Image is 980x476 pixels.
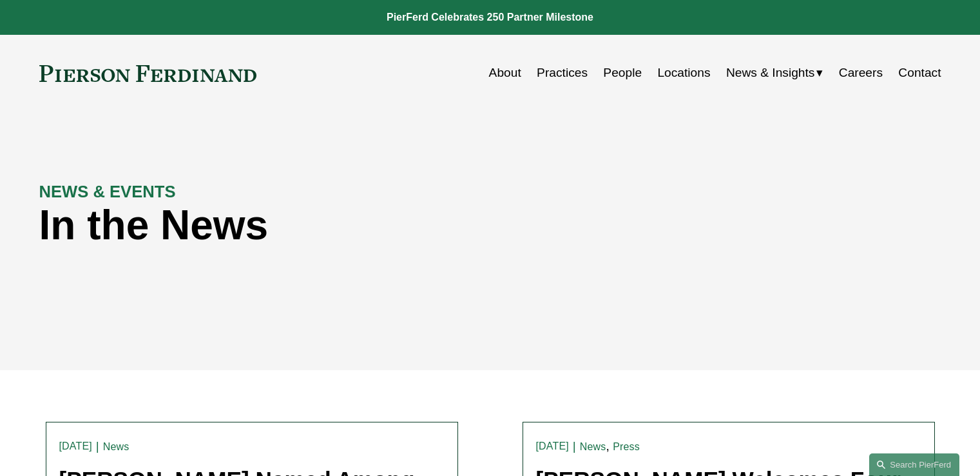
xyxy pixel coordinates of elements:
[536,441,569,451] time: [DATE]
[103,441,130,452] a: News
[39,202,716,249] h1: In the News
[657,61,710,85] a: Locations
[898,61,941,85] a: Contact
[537,61,588,85] a: Practices
[603,61,642,85] a: People
[613,441,640,452] a: Press
[59,441,92,451] time: [DATE]
[39,183,176,201] strong: NEWS & EVENTS
[869,453,959,476] a: Search this site
[580,441,606,452] a: News
[839,61,883,85] a: Careers
[606,439,609,453] span: ,
[489,61,521,85] a: About
[726,61,823,85] a: folder dropdown
[726,62,815,84] span: News & Insights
